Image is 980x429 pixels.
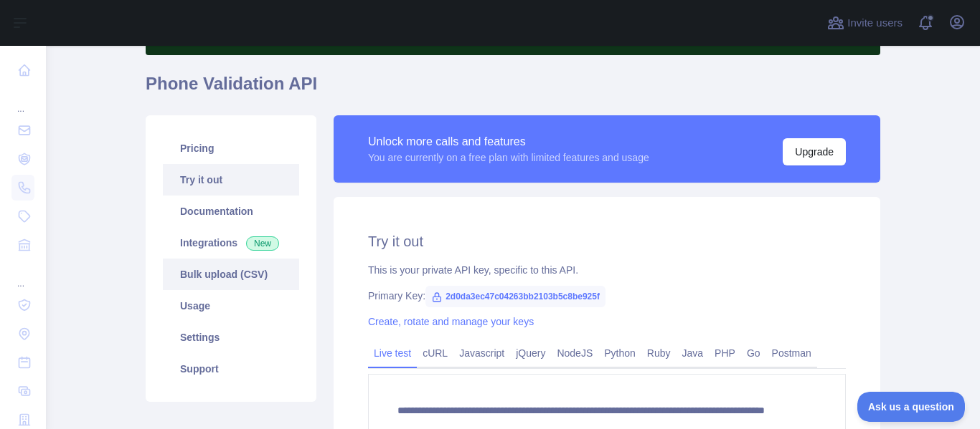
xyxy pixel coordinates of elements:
a: Go [741,342,766,365]
a: PHP [709,342,741,365]
span: 2d0da3ec47c04263bb2103b5c8be925f [425,286,606,307]
div: You are currently on a free plan with limited features and usage [368,150,649,165]
a: Ruby [641,342,677,365]
div: ... [11,261,34,289]
a: jQuery [510,342,551,365]
button: Invite users [824,11,905,34]
a: Integrations New [163,227,299,259]
span: Invite users [847,15,903,32]
a: Settings [163,322,299,353]
span: New [246,236,279,251]
a: Javascript [453,342,510,365]
a: Support [163,353,299,385]
h2: Try it out [368,231,846,251]
div: Unlock more calls and features [368,133,649,150]
h1: Phone Validation API [146,72,880,107]
iframe: Toggle Customer Support [857,392,966,422]
a: Live test [368,342,417,365]
a: Documentation [163,196,299,227]
a: Pricing [163,132,299,164]
div: Primary Key: [368,289,846,303]
a: NodeJS [551,342,598,365]
button: Upgrade [783,138,846,165]
a: Create, rotate and manage your keys [368,316,534,327]
div: This is your private API key, specific to this API. [368,263,846,277]
a: cURL [417,342,453,365]
a: Usage [163,290,299,322]
a: Python [598,342,641,365]
a: Bulk upload (CSV) [163,259,299,290]
a: Java [677,342,710,365]
div: ... [11,86,34,115]
a: Try it out [163,164,299,196]
a: Postman [766,342,817,365]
